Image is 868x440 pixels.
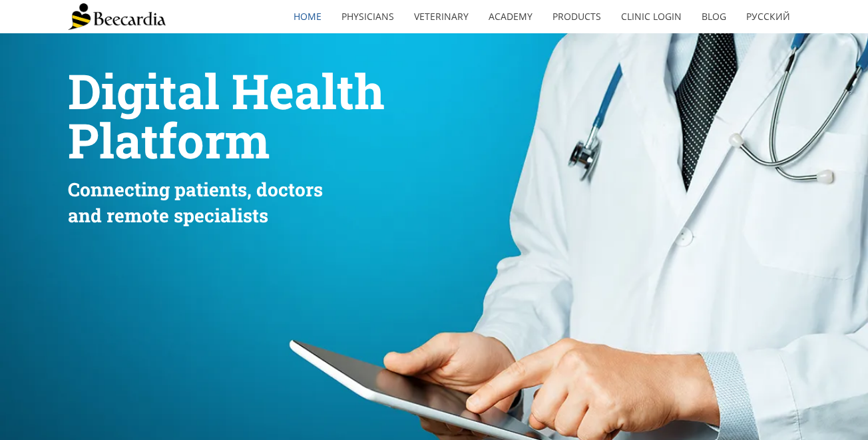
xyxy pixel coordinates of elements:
img: Beecardia [68,3,166,30]
a: home [284,1,331,32]
span: and remote specialists [68,203,268,228]
a: Blog [692,1,736,32]
span: Digital Health [68,59,385,122]
span: Connecting patients, doctors [68,177,323,202]
a: Clinic Login [611,1,692,32]
a: Academy [479,1,542,32]
span: Platform [68,109,270,172]
a: Русский [736,1,800,32]
a: Products [542,1,611,32]
a: Physicians [331,1,404,32]
a: Veterinary [404,1,479,32]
